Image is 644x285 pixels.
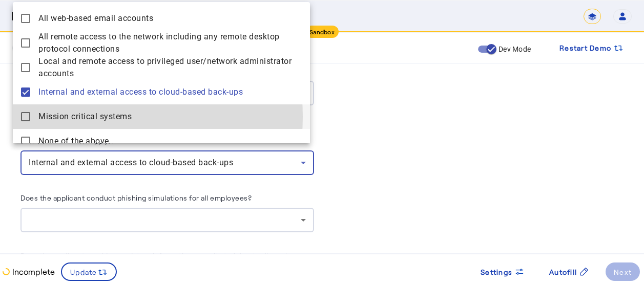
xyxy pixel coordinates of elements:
span: Mission critical systems [38,111,302,123]
span: Local and remote access to privileged user/network administrator accounts [38,55,302,80]
span: None of the above [38,135,302,147]
span: All web-based email accounts [38,12,302,25]
span: All remote access to the network including any remote desktop protocol connections [38,31,302,55]
span: Internal and external access to cloud-based back-ups [38,86,302,98]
